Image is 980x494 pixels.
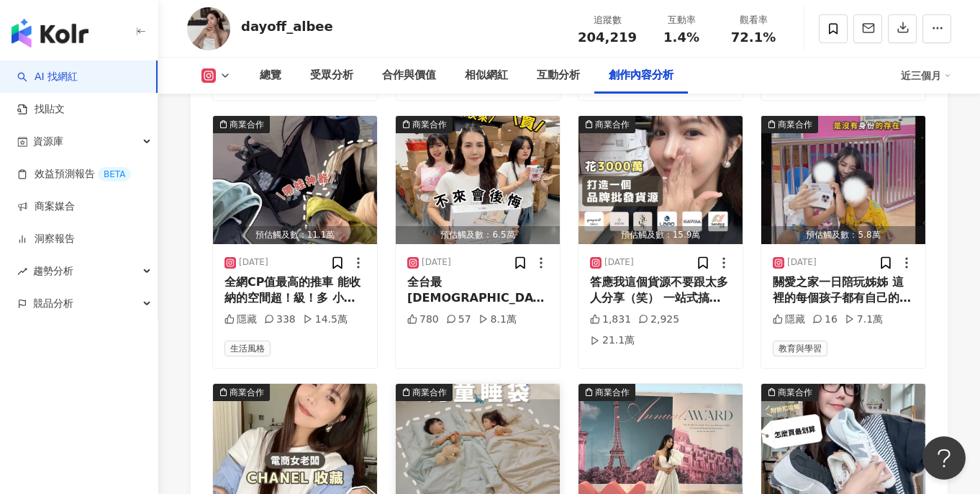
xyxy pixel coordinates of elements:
[224,341,271,356] span: 生活風格
[17,167,131,181] a: 效益預測報告BETA
[812,313,838,327] div: 16
[778,385,812,400] div: 商業合作
[773,341,827,356] span: 教育與學習
[33,255,73,287] span: 趨勢分析
[224,274,366,307] div: 全網CP值最高的推車 能收納的空間超！級！多 小孩從0歲坐到3歲 東西再多都裝得下、掛得住 現在開團居然只要幾千⚠️ 留言「推車+1」 把產品詳細資訊傳送給你 ✅收納空間多、大 手忙腳亂隨手塞也...
[590,313,631,327] div: 1,831
[761,116,925,244] button: 商業合作預估觸及數：5.8萬
[213,116,377,244] button: 商業合作預估觸及數：11.1萬
[17,232,75,246] a: 洞察報告
[845,313,883,327] div: 7.1萬
[412,385,447,400] div: 商業合作
[578,30,637,45] span: 204,219
[407,313,439,327] div: 780
[33,125,63,158] span: 資源庫
[731,30,776,45] span: 72.1%
[638,313,679,327] div: 2,925
[187,7,230,50] img: KOL Avatar
[33,287,73,320] span: 競品分析
[230,117,264,132] div: 商業合作
[478,313,517,327] div: 8.1萬
[595,385,630,400] div: 商業合作
[773,274,914,307] div: 關愛之家一日陪玩姊姊 這裡的每個孩子都有自己的故事 在最需要父母的年紀缺失父母的陪伴 這次帶團隊，一起去到「關愛之家」，陪小朋友們過了一個很溫暖的下午 看到他們純粹的笑容、純真的眼神，才發現我們...
[239,256,268,269] div: [DATE]
[579,226,743,244] div: 預估觸及數：15.9萬
[213,226,377,244] div: 預估觸及數：11.1萬
[787,256,817,269] div: [DATE]
[224,313,257,327] div: 隱藏
[761,226,925,244] div: 預估觸及數：5.8萬
[726,13,781,27] div: 觀看率
[407,274,548,307] div: 全台最[DEMOGRAPHIC_DATA]的實體特賣會通通回饋2-5折 最低NT.50元 各大品牌的產品都集合這裡！！！ @mixxstore.official 超殺特賣會 8/8 14:00 ...
[604,256,634,269] div: [DATE]
[303,313,348,327] div: 14.5萬
[590,333,635,348] div: 21.1萬
[778,117,812,132] div: 商業合作
[382,67,436,84] div: 合作與價值
[761,116,925,244] img: post-image
[412,117,447,132] div: 商業合作
[310,67,353,84] div: 受眾分析
[396,116,560,244] img: post-image
[241,17,333,35] div: dayoff_albee
[590,274,731,307] div: 答應我這個貨源不要跟太多人分享（笑） 一站式搞定！人人都可以變成賣家 留言【想知道】傳送資訊給你！
[17,266,27,277] span: rise
[260,67,281,84] div: 總覽
[579,116,743,244] img: post-image
[17,199,75,214] a: 商案媒合
[12,19,89,48] img: logo
[609,67,673,84] div: 創作內容分析
[17,70,78,84] a: searchAI 找網紅
[537,67,580,84] div: 互動分析
[446,313,471,327] div: 57
[578,13,637,27] div: 追蹤數
[773,313,805,327] div: 隱藏
[213,116,377,244] img: post-image
[396,116,560,244] button: 商業合作預估觸及數：6.5萬
[922,436,966,480] iframe: Help Scout Beacon - Open
[663,30,699,45] span: 1.4%
[396,226,560,244] div: 預估觸及數：6.5萬
[264,313,296,327] div: 338
[654,13,709,27] div: 互動率
[901,64,951,87] div: 近三個月
[230,385,264,400] div: 商業合作
[465,67,508,84] div: 相似網紅
[595,117,630,132] div: 商業合作
[422,256,451,269] div: [DATE]
[579,116,743,244] button: 商業合作預估觸及數：15.9萬
[17,102,65,117] a: 找貼文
